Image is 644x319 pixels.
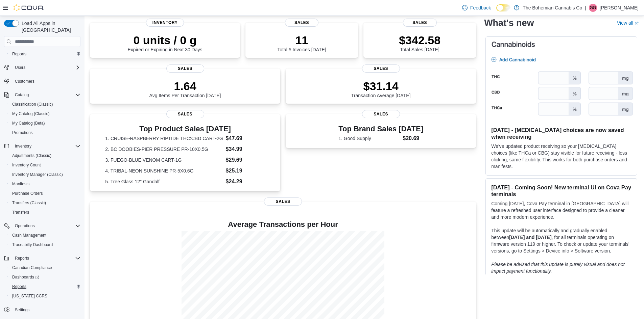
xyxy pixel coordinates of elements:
a: Classification (Classic) [9,100,56,108]
h3: Top Brand Sales [DATE] [338,125,423,133]
a: Reports [9,50,29,58]
span: Sales [166,64,204,73]
button: Transfers [7,208,83,217]
button: Reports [1,254,83,263]
a: Feedback [459,1,494,15]
span: Customers [12,77,80,85]
button: Inventory [12,142,34,150]
a: Adjustments (Classic) [9,152,54,160]
a: Settings [12,306,32,314]
button: Settings [1,305,83,315]
span: Reports [15,256,29,261]
dt: 2. BC DOOBIES-PIER PRESSURE PR-10X0.5G [105,146,223,153]
span: Purchase Orders [12,191,43,196]
dd: $29.69 [226,156,265,164]
a: View allExternal link [617,20,639,26]
a: Customers [12,77,37,85]
span: Inventory [15,143,31,149]
span: Promotions [12,130,33,135]
span: Transfers [9,208,80,216]
dd: $47.69 [226,134,265,142]
span: Sales [264,197,302,206]
span: Operations [12,222,80,230]
span: Dashboards [9,273,80,281]
div: Avg Items Per Transaction [DATE] [149,79,221,98]
div: Total # Invoices [DATE] [277,33,326,52]
dd: $20.69 [403,134,423,142]
button: Reports [7,282,83,291]
button: Purchase Orders [7,189,83,198]
a: Reports [9,283,29,291]
span: Dashboards [12,274,39,280]
span: Classification (Classic) [12,102,53,107]
button: My Catalog (Classic) [7,109,83,118]
h4: Average Transactions per Hour [95,220,471,229]
button: Catalog [12,91,31,99]
span: Inventory [146,19,184,27]
button: Reports [12,254,32,262]
span: Catalog [15,92,29,98]
input: Dark Mode [496,4,510,11]
div: Expired or Expiring in Next 30 Days [128,33,202,52]
span: My Catalog (Classic) [9,110,80,118]
dt: 1. Good Supply [338,135,400,142]
span: Transfers (Classic) [9,199,80,207]
span: My Catalog (Classic) [12,111,50,116]
a: Purchase Orders [9,189,46,197]
button: [US_STATE] CCRS [7,291,83,301]
button: Inventory Count [7,160,83,170]
span: Transfers (Classic) [12,200,46,206]
span: Inventory Count [9,161,80,169]
span: Canadian Compliance [12,265,52,270]
span: Users [15,65,25,70]
p: We've updated product receiving so your [MEDICAL_DATA] choices (like THCa or CBG) stay visible fo... [491,142,631,169]
a: My Catalog (Beta) [9,119,48,127]
button: Users [12,63,28,72]
div: Transaction Average [DATE] [351,79,411,98]
span: My Catalog (Beta) [9,119,80,127]
dt: 3. FUEGO-BLUE VENOM CART-1G [105,157,223,163]
span: Reports [12,254,80,262]
a: Promotions [9,129,35,137]
div: Givar Gilani [589,4,597,12]
span: Settings [15,307,29,313]
span: Operations [15,223,35,229]
p: 1.64 [149,79,221,93]
span: Manifests [12,181,29,187]
dt: 4. TRIBAL-NEON SUNSHINE PR-5X0.6G [105,167,223,174]
span: Adjustments (Classic) [9,152,80,160]
span: Reports [9,283,80,291]
dd: $34.99 [226,145,265,153]
span: Reports [12,284,26,289]
a: Traceabilty Dashboard [9,241,55,249]
em: Please be advised that this update is purely visual and does not impact payment functionality. [491,261,625,273]
button: Transfers (Classic) [7,198,83,208]
button: Inventory Manager (Classic) [7,170,83,179]
p: $342.58 [399,33,440,47]
a: Dashboards [7,272,83,282]
a: Cash Management [9,231,49,239]
button: Operations [1,221,83,231]
span: Classification (Classic) [9,100,80,108]
a: Transfers (Classic) [9,199,49,207]
span: Canadian Compliance [9,264,80,272]
dd: $25.19 [226,167,265,175]
span: Inventory Manager (Classic) [12,172,63,177]
span: GG [590,4,596,12]
span: Traceabilty Dashboard [12,242,53,247]
span: Traceabilty Dashboard [9,241,80,249]
strong: [DATE] and [DATE] [509,234,551,240]
span: Customers [15,79,34,84]
button: Catalog [1,90,83,100]
p: [PERSON_NAME] [600,4,639,12]
span: Inventory Count [12,162,41,168]
span: Reports [12,51,26,57]
button: Adjustments (Classic) [7,151,83,160]
button: My Catalog (Beta) [7,118,83,128]
span: Sales [362,64,400,73]
span: Reports [9,50,80,58]
p: This update will be automatically and gradually enabled between , for all terminals operating on ... [491,227,631,254]
a: Manifests [9,180,32,188]
a: Inventory Count [9,161,44,169]
h3: [DATE] - [MEDICAL_DATA] choices are now saved when receiving [491,126,631,140]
